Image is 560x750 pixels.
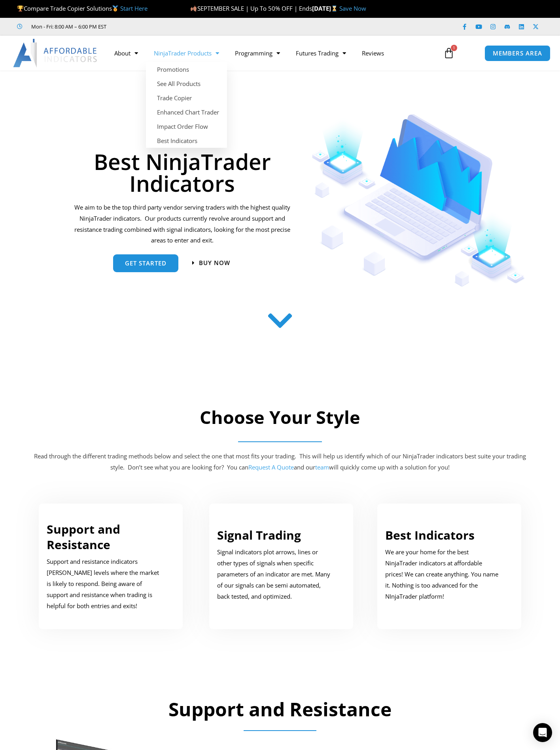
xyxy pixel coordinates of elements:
[17,4,148,12] span: Compare Trade Copier Solutions
[385,527,475,543] a: Best Indicators
[47,556,163,611] p: Support and resistance indicators [PERSON_NAME] levels where the market is likely to respond. Bei...
[354,44,392,62] a: Reviews
[312,4,339,12] strong: [DATE]
[385,547,501,602] p: We are your home for the best NinjaTrader indicators at affordable prices! We can create anything...
[17,6,23,11] img: 🏆
[248,463,294,471] a: Request A Quote
[191,6,197,11] img: 🍂
[125,260,166,266] span: get started
[146,62,227,148] ul: NinjaTrader Products
[37,697,523,721] h2: Support and Resistance
[146,134,227,148] a: Best Indicators
[146,119,227,134] a: Impact Order Flow
[146,44,227,62] a: NinjaTrader Products
[13,39,98,67] img: LogoAI | Affordable Indicators – NinjaTrader
[451,45,457,51] span: 1
[146,105,227,119] a: Enhanced Chart Trader
[29,22,106,31] span: Mon - Fri: 8:00 AM – 6:00 PM EST
[106,44,146,62] a: About
[217,527,301,543] a: Signal Trading
[112,6,118,11] img: 🥇
[117,23,236,31] iframe: Customer reviews powered by Trustpilot
[73,202,291,246] p: We aim to be the top third party vendor serving traders with the highest quality NinjaTrader indi...
[192,260,230,266] a: Buy now
[113,254,178,272] a: get started
[331,6,337,11] img: ⌛
[312,114,526,287] img: Indicators 1 | Affordable Indicators – NinjaTrader
[73,151,291,194] h1: Best NinjaTrader Indicators
[217,547,333,602] p: Signal indicators plot arrows, lines or other types of signals when specific parameters of an ind...
[431,42,466,65] a: 1
[288,44,354,62] a: Futures Trading
[484,45,551,61] a: MEMBERS AREA
[33,451,527,473] p: Read through the different trading methods below and select the one that most fits your trading. ...
[493,50,542,56] span: MEMBERS AREA
[315,463,329,471] a: team
[199,260,230,266] span: Buy now
[106,44,437,62] nav: Menu
[47,521,120,553] a: Support and Resistance
[190,4,312,12] span: SEPTEMBER SALE | Up To 50% OFF | Ends
[146,76,227,91] a: See All Products
[120,4,148,12] a: Start Here
[146,62,227,76] a: Promotions
[33,406,527,429] h2: Choose Your Style
[146,91,227,105] a: Trade Copier
[227,44,288,62] a: Programming
[533,723,552,742] div: Open Intercom Messenger
[339,4,366,12] a: Save Now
